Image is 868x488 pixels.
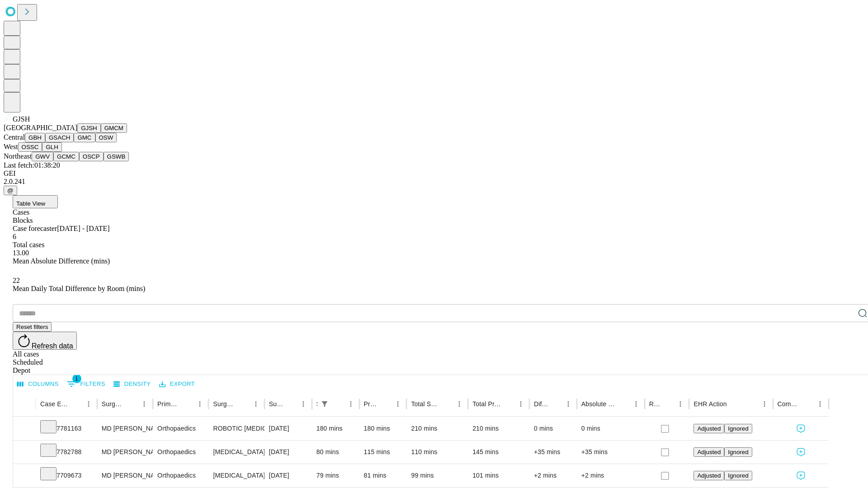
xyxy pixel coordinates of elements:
[392,398,404,410] button: Menu
[13,285,145,292] span: Mean Daily Total Difference by Room (mins)
[472,417,525,440] div: 210 mins
[617,398,630,410] button: Sort
[104,152,129,161] button: GSWB
[364,400,378,408] div: Predicted In Room Duration
[181,398,193,410] button: Sort
[534,441,572,464] div: +35 mins
[269,441,307,464] div: [DATE]
[157,377,197,391] button: Export
[13,195,58,208] button: Table View
[18,142,42,152] button: OSSC
[77,123,101,133] button: GJSH
[15,377,61,391] button: Select columns
[4,152,32,160] span: Northeast
[724,424,752,433] button: Ignored
[674,398,687,410] button: Menu
[16,324,48,330] span: Reset filters
[534,400,548,408] div: Difference
[581,417,640,440] div: 0 mins
[138,398,151,410] button: Menu
[72,374,81,383] span: 1
[332,398,344,410] button: Sort
[40,441,93,464] div: 7782788
[514,398,527,410] button: Menu
[157,441,204,464] div: Orthopaedics
[13,322,52,332] button: Reset filters
[502,398,514,410] button: Sort
[778,400,800,408] div: Comments
[213,464,259,487] div: [MEDICAL_DATA] WITH [MEDICAL_DATA] REPAIR
[581,441,640,464] div: +35 mins
[157,400,180,408] div: Primary Service
[213,441,259,464] div: [MEDICAL_DATA] [MEDICAL_DATA]
[40,417,93,440] div: 7781163
[7,187,14,194] span: @
[562,398,575,410] button: Menu
[316,441,355,464] div: 80 mins
[549,398,562,410] button: Sort
[411,441,463,464] div: 110 mins
[318,398,331,410] div: 1 active filter
[297,398,310,410] button: Menu
[724,447,752,457] button: Ignored
[40,464,93,487] div: 7709673
[74,133,95,142] button: GMC
[32,152,53,161] button: GWV
[581,464,640,487] div: +2 mins
[693,471,724,480] button: Adjusted
[4,143,18,150] span: West
[102,441,148,464] div: MD [PERSON_NAME] [PERSON_NAME] Md
[13,257,110,265] span: Mean Absolute Difference (mins)
[697,425,721,432] span: Adjusted
[440,398,453,410] button: Sort
[4,169,864,178] div: GEI
[728,398,741,410] button: Sort
[45,133,74,142] button: GSACH
[4,133,25,141] span: Central
[102,417,148,440] div: MD [PERSON_NAME] [PERSON_NAME] Md
[316,417,355,440] div: 180 mins
[472,400,501,408] div: Total Predicted Duration
[693,400,726,408] div: EHR Action
[379,398,392,410] button: Sort
[318,398,331,410] button: Show filters
[661,398,674,410] button: Sort
[472,464,525,487] div: 101 mins
[472,441,525,464] div: 145 mins
[364,417,402,440] div: 180 mins
[102,464,148,487] div: MD [PERSON_NAME] [PERSON_NAME] Md
[70,398,82,410] button: Sort
[13,225,57,232] span: Case forecaster
[13,332,77,350] button: Refresh data
[157,417,204,440] div: Orthopaedics
[101,123,127,133] button: GMCM
[269,400,283,408] div: Surgery Date
[42,142,61,152] button: GLH
[801,398,814,410] button: Sort
[18,468,31,484] button: Expand
[269,464,307,487] div: [DATE]
[411,464,463,487] div: 99 mins
[111,377,153,391] button: Density
[364,464,402,487] div: 81 mins
[57,225,109,232] span: [DATE] - [DATE]
[758,398,771,410] button: Menu
[814,398,826,410] button: Menu
[82,398,95,410] button: Menu
[4,186,17,195] button: @
[102,400,124,408] div: Surgeon Name
[32,342,73,350] span: Refresh data
[18,421,31,437] button: Expand
[269,417,307,440] div: [DATE]
[581,400,616,408] div: Absolute Difference
[213,400,236,408] div: Surgery Name
[724,471,752,480] button: Ignored
[13,277,20,284] span: 22
[630,398,642,410] button: Menu
[316,400,317,408] div: Scheduled In Room Duration
[4,161,60,169] span: Last fetch: 01:38:20
[728,472,748,479] span: Ignored
[13,249,29,257] span: 13.00
[316,464,355,487] div: 79 mins
[534,417,572,440] div: 0 mins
